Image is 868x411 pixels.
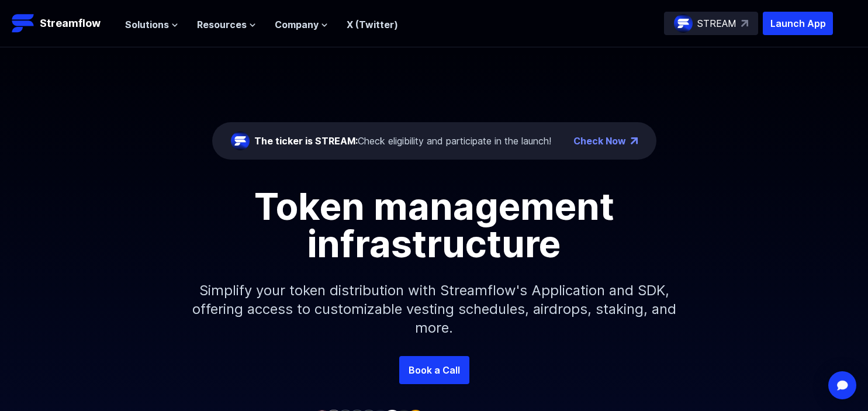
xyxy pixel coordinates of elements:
p: STREAM [697,16,736,30]
img: streamflow-logo-circle.png [231,132,250,150]
img: top-right-arrow.png [631,137,638,144]
img: top-right-arrow.svg [741,20,748,27]
span: Solutions [125,18,169,32]
div: Check eligibility and participate in the launch! [254,134,551,148]
div: Open Intercom Messenger [828,371,856,399]
a: X (Twitter) [347,19,398,30]
button: Resources [197,18,256,32]
p: Streamflow [40,15,101,32]
a: Book a Call [399,356,469,384]
h1: Token management infrastructure [171,188,697,263]
span: Company [275,18,319,32]
button: Company [275,18,328,32]
a: STREAM [664,12,758,35]
img: Streamflow Logo [12,12,35,35]
button: Solutions [125,18,178,32]
p: Simplify your token distribution with Streamflow's Application and SDK, offering access to custom... [183,263,686,356]
span: Resources [197,18,247,32]
a: Streamflow [12,12,113,35]
img: streamflow-logo-circle.png [674,14,693,33]
a: Check Now [573,134,626,148]
button: Launch App [763,12,833,35]
span: The ticker is STREAM: [254,135,358,147]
